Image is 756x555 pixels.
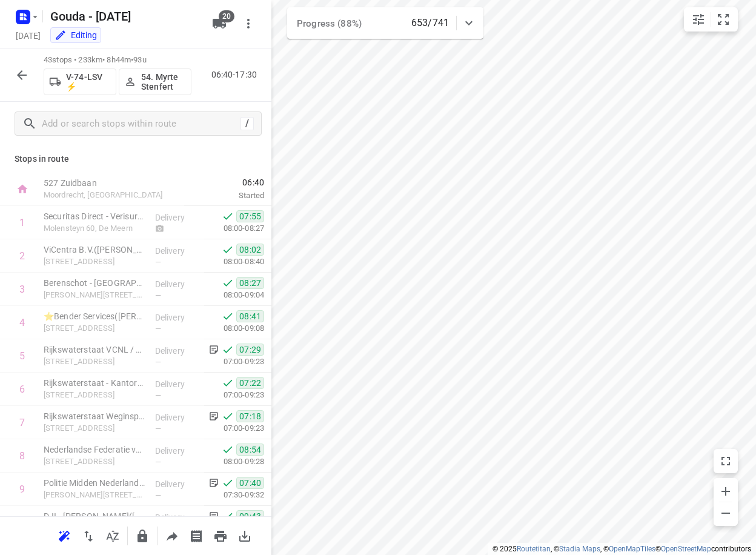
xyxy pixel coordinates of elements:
p: Stops in route [15,153,257,165]
p: 527 Zuidbaan [44,177,170,189]
svg: Done [222,477,234,489]
button: Fit zoom [711,7,735,32]
span: 09:43 [236,510,264,522]
p: ViCentra B.V.(Gabriella / Jamie) [44,244,145,256]
p: 54. Myrte Stenfert [141,72,186,91]
svg: Done [222,244,234,256]
span: 93u [133,55,146,64]
p: Delivery [155,478,200,490]
svg: Done [222,310,234,322]
p: Papendorpseweg 101a, Utrecht [44,389,145,401]
p: 43 stops • 233km • 8h44m [44,55,191,66]
a: OpenMapTiles [609,545,655,553]
p: Politie Midden Nederland - Basisteam Utrecht-Zuid(Coryna Woutersen) [44,477,145,489]
p: Molensteyn 60, De Meern [44,222,145,234]
p: 08:00-09:28 [204,456,264,468]
span: — [155,291,161,300]
p: Delivery [155,345,200,357]
div: small contained button group [684,7,738,32]
span: 20 [219,10,234,22]
svg: Done [222,444,234,456]
p: Started [184,190,264,202]
span: 08:02 [236,244,264,256]
span: — [155,324,161,333]
p: 08:00-08:40 [204,256,264,268]
p: Van Deventerlaan 31-51, Utrecht [44,289,145,301]
span: Share route [160,530,184,541]
span: 07:22 [236,377,264,389]
div: 6 [19,384,25,395]
button: More [236,12,260,36]
p: Securitas Direct - Verisure - De Meern(Karin de Hoop) [44,210,145,222]
span: 07:18 [236,410,264,422]
svg: Done [222,510,234,522]
span: Print shipping labels [184,530,208,541]
a: OpenStreetMap [661,545,711,553]
h5: [DATE] [11,28,45,42]
input: Add or search stops within route [42,115,240,133]
span: • [131,55,133,64]
span: 06:40 [184,176,264,188]
button: 54. Myrte Stenfert [119,68,191,95]
span: Print route [208,530,233,541]
div: 8 [19,450,25,462]
div: 4 [19,317,25,328]
span: — [155,491,161,500]
p: 07:00-09:23 [204,389,264,401]
svg: Done [222,377,234,389]
div: 5 [19,350,25,362]
div: 3 [19,284,25,295]
div: 1 [19,217,25,228]
p: 653/741 [411,16,449,30]
p: DJI - PI Nieuwgein(Marieke Jansen) [44,510,145,522]
span: 08:54 [236,444,264,456]
svg: Done [222,210,234,222]
span: 07:40 [236,477,264,489]
p: Nederlandse Federatie van Kankerpatiëntenorganisaties, NFK(Maggie Melo Livramento) [44,444,145,456]
p: Rijkswaterstaat VCNL / VCMN(Arthur Zijlstra) [44,344,145,356]
p: Papendorpseweg 101, Utrecht [44,422,145,434]
p: 07:00-09:23 [204,356,264,368]
p: 08:00-09:08 [204,322,264,334]
span: 08:41 [236,310,264,322]
div: 2 [19,250,25,262]
span: — [155,457,161,467]
button: Lock route [130,524,154,548]
li: © 2025 , © , © © contributors [492,545,751,553]
button: 20 [207,12,231,36]
p: ⭐Bender Services(Rachel Scheel) [44,310,145,322]
p: Delivery [155,445,200,457]
p: 08:00-09:04 [204,289,264,301]
button: Map settings [686,7,711,32]
div: Progress (88%)653/741 [287,7,483,39]
p: Rijkswaterstaat - Kantoren(Arthur Zijlstra) [44,377,145,389]
p: Moordrecht, [GEOGRAPHIC_DATA] [44,189,170,201]
p: Delivery [155,378,200,390]
p: [STREET_ADDRESS] [44,256,145,268]
span: — [155,357,161,367]
p: Delivery [155,278,200,290]
div: 9 [19,484,25,495]
span: 07:55 [236,210,264,222]
p: 06:40-17:30 [211,68,262,81]
span: Download route [233,530,257,541]
a: Stadia Maps [559,545,600,553]
span: 07:29 [236,344,264,356]
h5: Gouda - [DATE] [45,7,202,26]
svg: Done [222,410,234,422]
p: Delivery [155,245,200,257]
p: Mercatorlaan 1200, Utrecht [44,456,145,468]
span: Progress (88%) [297,18,362,29]
span: Sort by time window [101,530,125,541]
p: Delivery [155,511,200,523]
button: V-74-LSV ⚡ [44,68,116,95]
p: 07:30-09:32 [204,489,264,501]
p: Delivery [155,211,200,224]
div: / [240,117,254,130]
div: 7 [19,417,25,428]
p: 08:00-08:27 [204,222,264,234]
p: Marco Pololaan 6, Utrecht [44,489,145,501]
p: V-74-LSV ⚡ [66,72,111,91]
span: Reverse route [76,530,101,541]
div: Editing [55,29,97,41]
